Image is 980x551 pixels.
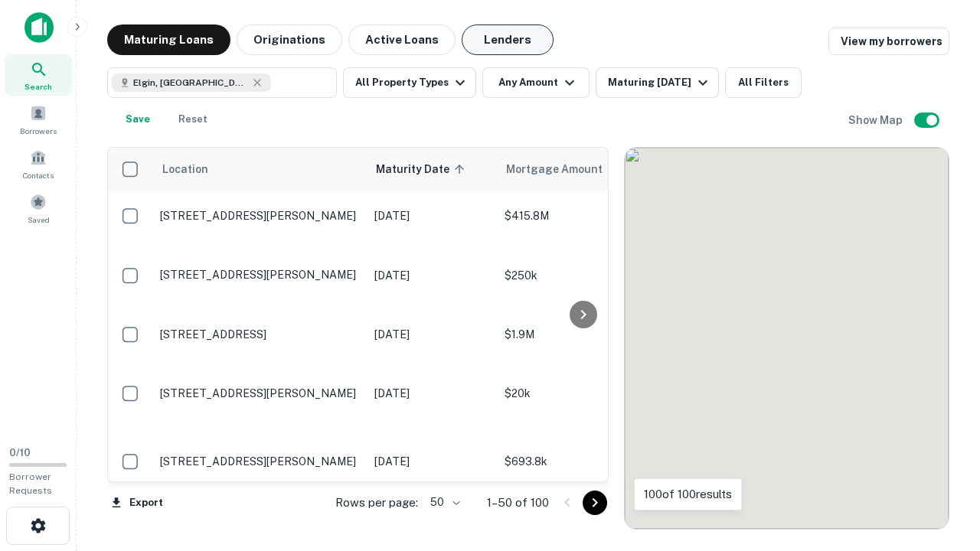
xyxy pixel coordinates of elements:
[505,267,658,284] p: $250k
[168,104,217,135] button: Reset
[160,455,359,468] p: [STREET_ADDRESS][PERSON_NAME]
[113,104,162,135] button: Save your search to get updates of matches that match your search criteria.
[5,187,72,229] a: Saved
[20,125,57,137] span: Borrowers
[505,453,658,470] p: $693.8k
[160,386,359,400] p: [STREET_ADDRESS][PERSON_NAME]
[424,491,462,514] div: 50
[506,160,622,178] span: Mortgage Amount
[376,160,469,178] span: Maturity Date
[162,160,208,178] span: Location
[9,471,52,496] span: Borrower Requests
[367,148,497,191] th: Maturity Date
[374,326,489,343] p: [DATE]
[505,326,658,343] p: $1.9M
[24,80,52,93] span: Search
[160,209,359,223] p: [STREET_ADDRESS][PERSON_NAME]
[903,429,980,502] iframe: Chat Widget
[725,67,802,98] button: All Filters
[24,12,54,43] img: capitalize-icon.png
[160,328,359,341] p: [STREET_ADDRESS]
[107,491,167,514] button: Export
[23,169,54,181] span: Contacts
[374,453,489,470] p: [DATE]
[505,207,658,224] p: $415.8M
[374,207,489,224] p: [DATE]
[237,24,342,55] button: Originations
[828,28,949,55] a: View my borrowers
[152,148,367,191] th: Location
[583,491,607,515] button: Go to next page
[644,485,732,504] p: 100 of 100 results
[848,112,905,129] h6: Show Map
[107,24,230,55] button: Maturing Loans
[374,385,489,402] p: [DATE]
[487,494,549,512] p: 1–50 of 100
[374,267,489,284] p: [DATE]
[9,447,31,458] span: 0 / 10
[462,24,554,55] button: Lenders
[596,67,719,98] button: Maturing [DATE]
[625,148,949,529] div: 0 0
[348,24,456,55] button: Active Loans
[335,494,418,512] p: Rows per page:
[343,67,476,98] button: All Property Types
[497,148,665,191] th: Mortgage Amount
[133,76,248,90] span: Elgin, [GEOGRAPHIC_DATA], [GEOGRAPHIC_DATA]
[5,54,72,96] a: Search
[160,268,359,282] p: [STREET_ADDRESS][PERSON_NAME]
[5,143,72,184] a: Contacts
[482,67,590,98] button: Any Amount
[28,214,50,226] span: Saved
[5,99,72,140] a: Borrowers
[608,73,712,92] div: Maturing [DATE]
[505,385,658,402] p: $20k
